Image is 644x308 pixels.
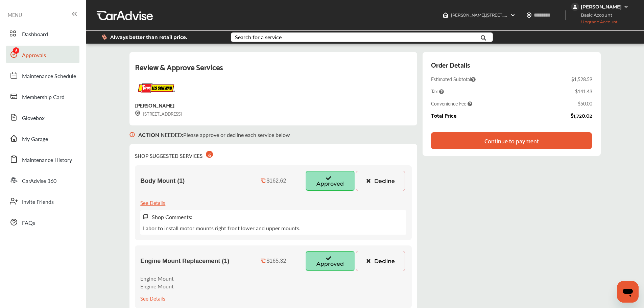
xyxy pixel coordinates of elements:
[510,13,516,18] img: header-down-arrow.9dd2ce7d.svg
[6,109,79,126] a: Glovebox
[6,25,79,42] a: Dashboard
[443,13,448,18] img: header-home-logo.8d720a4f.svg
[6,171,79,189] a: CarAdvise 360
[135,100,174,110] div: [PERSON_NAME]
[6,192,79,210] a: Invite Friends
[356,251,405,271] button: Decline
[140,198,165,207] div: See Details
[578,100,592,107] div: $50.00
[431,59,470,70] div: Order Details
[22,30,48,39] span: Dashboard
[571,112,592,118] div: $1,720.02
[571,19,618,28] span: Upgrade Account
[581,4,622,10] div: [PERSON_NAME]
[6,46,79,63] a: Approvals
[206,151,213,158] div: 6
[22,72,76,81] span: Maintenance Schedule
[102,34,107,40] img: dollor_label_vector.a70140d1.svg
[140,282,174,290] p: Engine Mount
[617,281,639,303] iframe: Button to launch messaging window
[135,60,412,81] div: Review & Approve Services
[22,219,35,228] span: FAQs
[6,150,79,168] a: Maintenance History
[306,251,355,271] button: Approved
[572,11,617,19] span: Basic Account
[22,156,72,165] span: Maintenance History
[140,293,165,303] div: See Details
[22,114,45,123] span: Glovebox
[140,258,229,265] span: Engine Mount Replacement (1)
[8,12,22,18] span: MENU
[571,3,579,11] img: jVpblrzwTbfkPYzPPzSLxeg0AAAAASUVORK5CYII=
[266,178,286,184] div: $162.62
[235,34,282,40] div: Search for a service
[575,88,592,95] div: $141.43
[129,125,135,144] img: svg+xml;base64,PHN2ZyB3aWR0aD0iMTYiIGhlaWdodD0iMTciIHZpZXdCb3g9IjAgMCAxNiAxNyIgZmlsbD0ibm9uZSIgeG...
[140,177,185,185] span: Body Mount (1)
[135,111,140,116] img: svg+xml;base64,PHN2ZyB3aWR0aD0iMTYiIGhlaWdodD0iMTciIHZpZXdCb3g9IjAgMCAxNiAxNyIgZmlsbD0ibm9uZSIgeG...
[431,76,476,82] span: Estimated Subtotal
[6,67,79,84] a: Maintenance Schedule
[306,171,355,191] button: Approved
[484,137,539,144] div: Continue to payment
[152,213,192,221] label: Shop Comments:
[143,224,301,232] p: Labor to install motor mounts right front lower and upper mounts.
[6,129,79,147] a: My Garage
[266,258,286,264] div: $165.32
[356,171,405,191] button: Decline
[143,214,148,220] img: svg+xml;base64,PHN2ZyB3aWR0aD0iMTYiIGhlaWdodD0iMTciIHZpZXdCb3g9IjAgMCAxNiAxNyIgZmlsbD0ibm9uZSIgeG...
[110,35,187,40] span: Always better than retail price.
[431,100,472,107] span: Convenience Fee
[22,198,54,207] span: Invite Friends
[6,88,79,105] a: Membership Card
[431,88,444,95] span: Tax
[22,135,48,144] span: My Garage
[22,51,46,60] span: Approvals
[135,110,182,117] div: [STREET_ADDRESS]
[451,13,593,18] span: [PERSON_NAME] , [STREET_ADDRESS] [PERSON_NAME] , WA 98204-3826
[565,10,566,20] img: header-divider.bc55588e.svg
[135,149,213,160] div: SHOP SUGGESTED SERVICES
[138,131,183,139] b: ACTION NEEDED :
[526,13,532,18] img: location_vector.a44bc228.svg
[140,275,174,282] p: Engine Mount
[431,112,456,118] div: Total Price
[6,213,79,231] a: FAQs
[135,81,178,95] img: logo-les-schwab.png
[623,4,629,9] img: WGsFRI8htEPBVLJbROoPRyZpYNWhNONpIPPETTm6eUC0GeLEiAAAAAElFTkSuQmCC
[22,93,65,102] span: Membership Card
[22,177,56,186] span: CarAdvise 360
[571,76,592,82] div: $1,528.59
[138,131,290,139] p: Please approve or decline each service below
